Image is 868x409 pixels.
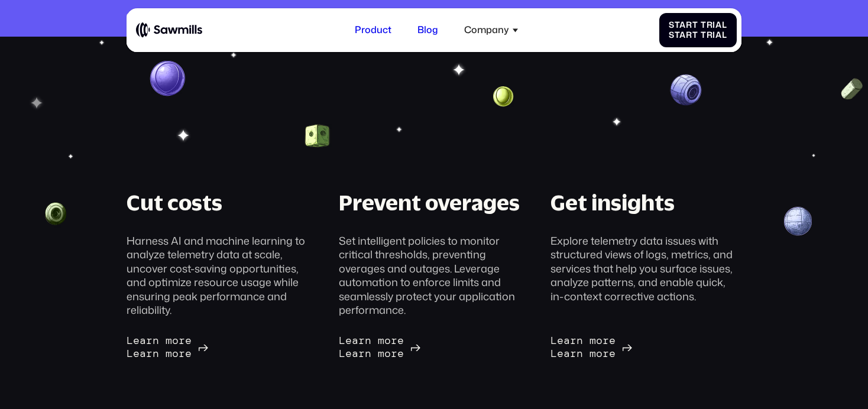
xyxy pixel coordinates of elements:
span: T [701,29,707,40]
div: Harness AI and machine learning to analyze telemetry data at scale, uncover cost-saving opportuni... [127,234,318,317]
span: r [603,333,609,348]
span: e [609,333,616,348]
div: Company [457,17,526,43]
span: n [153,333,159,348]
span: L [550,346,557,361]
span: r [570,333,576,348]
span: o [172,346,179,361]
span: a [352,333,358,348]
span: o [596,333,603,348]
span: r [686,29,692,40]
span: n [576,333,583,348]
span: n [576,346,583,361]
span: L [339,333,345,348]
span: a [563,346,570,361]
span: n [365,346,371,361]
span: L [550,333,557,348]
span: m [378,346,384,361]
span: o [384,333,391,348]
span: e [609,346,616,361]
span: r [391,333,397,348]
span: r [358,333,365,348]
span: r [179,333,185,348]
span: n [692,8,698,18]
span: l [722,19,727,30]
span: a [682,8,687,18]
span: m [166,346,172,361]
span: T [701,19,707,30]
span: r [713,8,718,18]
span: e [185,333,192,348]
a: LearnmoreLearnmore [550,335,632,360]
span: l [722,29,727,40]
span: a [140,333,146,348]
span: m [703,8,708,18]
div: Get insights [550,188,675,216]
div: Explore telemetry data issues with structured views of logs, metrics, and services that help you ... [550,234,741,303]
a: LearnmoreLearnmore [127,335,208,360]
span: r [603,346,609,361]
span: t [675,29,680,40]
div: Company [464,24,509,35]
span: a [679,19,686,30]
span: e [133,346,140,361]
span: e [718,8,724,18]
span: t [692,19,698,30]
span: m [166,333,172,348]
a: Blog [410,17,445,43]
span: r [686,19,692,30]
span: n [365,333,371,348]
span: L [127,333,133,348]
span: i [712,29,715,40]
span: o [172,333,179,348]
div: Prevent overages [339,188,520,216]
span: m [378,333,384,348]
span: e [676,8,682,18]
span: e [397,346,404,361]
span: a [715,29,722,40]
span: S [669,19,675,30]
span: e [133,333,140,348]
span: a [140,346,146,361]
span: o [384,346,391,361]
span: r [146,333,153,348]
span: e [557,333,563,348]
span: r [358,346,365,361]
div: Cut costs [127,188,222,216]
span: L [127,346,133,361]
span: e [557,346,563,361]
span: t [692,29,698,40]
span: a [352,346,358,361]
a: LearnmoreLearnmore [339,335,420,360]
span: a [563,333,570,348]
span: a [715,19,722,30]
a: Product [348,17,399,43]
span: r [391,346,397,361]
span: r [179,346,185,361]
div: Set intelligent policies to monitor critical thresholds, preventing overages and outages. Leverag... [339,234,530,317]
span: L [672,8,677,18]
span: e [185,346,192,361]
span: e [345,346,352,361]
span: L [339,346,345,361]
span: r [570,346,576,361]
span: n [153,346,159,361]
span: t [675,19,680,30]
span: m [590,346,596,361]
a: StartTrialStartTrial [659,13,737,47]
span: i [712,19,715,30]
span: r [707,19,713,30]
span: r [687,8,692,18]
span: r [707,29,713,40]
span: S [669,29,675,40]
span: e [397,333,404,348]
span: o [596,346,603,361]
span: e [345,333,352,348]
span: r [146,346,153,361]
span: m [590,333,596,348]
span: o [708,8,713,18]
span: a [679,29,686,40]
